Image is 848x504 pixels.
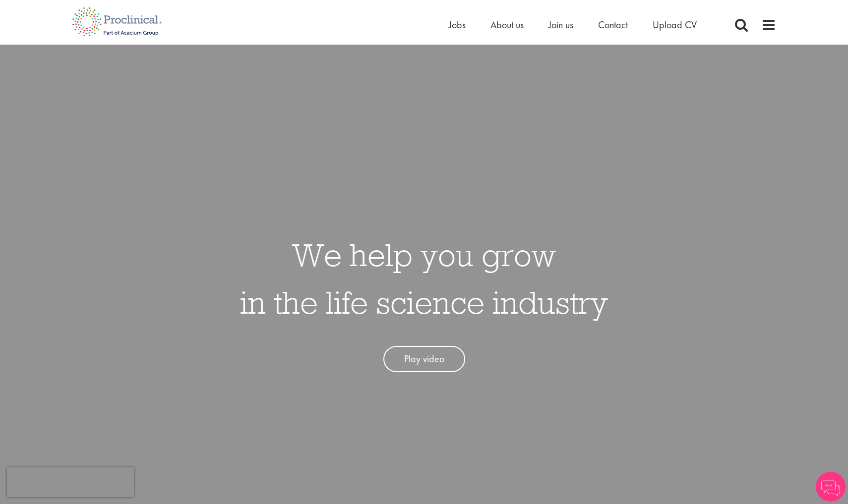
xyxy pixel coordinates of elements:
[653,18,697,31] a: Upload CV
[383,346,465,372] a: Play video
[240,231,608,326] h1: We help you grow in the life science industry
[816,472,846,502] img: Chatbot
[548,18,573,31] a: Join us
[449,18,466,31] a: Jobs
[490,18,524,31] a: About us
[598,18,628,31] a: Contact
